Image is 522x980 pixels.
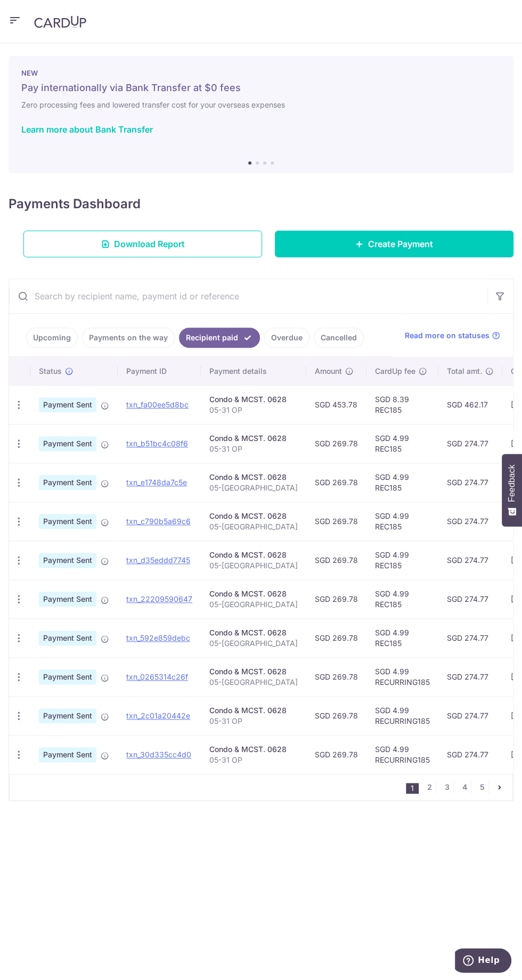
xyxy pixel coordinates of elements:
a: 5 [476,781,488,794]
a: 2 [423,781,436,794]
a: Learn more about Bank Transfer [21,124,153,135]
p: 05-[GEOGRAPHIC_DATA] [209,599,298,610]
td: SGD 8.39 REC185 [366,385,438,424]
td: SGD 4.99 REC185 [366,502,438,541]
p: 05-31 OP [209,716,298,726]
h4: Payments Dashboard [9,194,141,214]
iframe: Opens a widget where you can find more information [455,948,511,975]
td: SGD 4.99 REC185 [366,541,438,579]
a: txn_d35eddd7745 [126,556,190,565]
h5: Pay internationally via Bank Transfer at $0 fees [21,81,501,94]
a: Recipient paid [179,328,260,348]
td: SGD 4.99 REC185 [366,463,438,502]
img: CardUp [34,15,86,28]
div: Condo & MCST. 0628 [209,394,298,405]
a: 3 [441,781,453,794]
span: Total amt. [447,366,482,377]
td: SGD 269.78 [306,463,366,502]
a: txn_30d335cc4d0 [126,750,191,759]
td: SGD 274.77 [438,618,502,657]
span: Payment Sent [39,669,96,684]
p: 05-31 OP [209,444,298,454]
div: Condo & MCST. 0628 [209,472,298,483]
p: 05-[GEOGRAPHIC_DATA] [209,677,298,688]
td: SGD 269.78 [306,502,366,541]
span: Payment Sent [39,553,96,568]
span: Read more on statuses [405,330,490,341]
span: CardUp fee [375,366,415,377]
a: txn_0265314c26f [126,672,188,681]
span: Payment Sent [39,592,96,607]
a: Overdue [264,328,309,348]
th: Payment ID [118,357,201,385]
h6: Zero processing fees and lowered transfer cost for your overseas expenses [21,99,501,111]
p: 05-[GEOGRAPHIC_DATA] [209,560,298,571]
a: Read more on statuses [405,330,500,341]
span: Payment Sent [39,514,96,529]
td: SGD 462.17 [438,385,502,424]
p: 05-[GEOGRAPHIC_DATA] [209,483,298,493]
td: SGD 269.78 [306,579,366,618]
button: Feedback - Show survey [502,454,522,526]
a: 4 [458,781,471,794]
a: txn_e1748da7c5e [126,478,187,487]
a: txn_592e859debc [126,633,190,642]
td: SGD 453.78 [306,385,366,424]
td: SGD 274.77 [438,696,502,735]
p: 05-31 OP [209,755,298,765]
a: txn_fa00ee5d8bc [126,400,189,409]
span: Payment Sent [39,747,96,762]
span: Status [39,366,62,377]
td: SGD 269.78 [306,735,366,774]
td: SGD 4.99 REC185 [366,579,438,618]
a: txn_c790b5a69c6 [126,517,191,526]
p: 05-[GEOGRAPHIC_DATA] [209,521,298,532]
div: Condo & MCST. 0628 [209,666,298,677]
span: Payment Sent [39,475,96,490]
div: Condo & MCST. 0628 [209,433,298,444]
a: Cancelled [314,328,364,348]
td: SGD 4.99 REC185 [366,618,438,657]
td: SGD 4.99 RECURRING185 [366,657,438,696]
td: SGD 269.78 [306,424,366,463]
td: SGD 4.99 RECURRING185 [366,696,438,735]
th: Payment details [201,357,306,385]
span: Payment Sent [39,436,96,451]
td: SGD 269.78 [306,541,366,579]
td: SGD 269.78 [306,696,366,735]
p: 05-[GEOGRAPHIC_DATA] [209,638,298,649]
td: SGD 274.77 [438,735,502,774]
a: Payments on the way [82,328,175,348]
td: SGD 274.77 [438,424,502,463]
span: Download Report [114,238,185,250]
input: Search by recipient name, payment id or reference [9,279,487,313]
td: SGD 274.77 [438,502,502,541]
div: Condo & MCST. 0628 [209,511,298,521]
td: SGD 274.77 [438,579,502,618]
td: SGD 4.99 REC185 [366,424,438,463]
a: txn_2c01a20442e [126,711,190,720]
span: Payment Sent [39,631,96,646]
a: txn_22209590647 [126,594,192,603]
span: Create Payment [368,238,433,250]
td: SGD 269.78 [306,618,366,657]
td: SGD 274.77 [438,657,502,696]
div: Condo & MCST. 0628 [209,627,298,638]
p: NEW [21,69,501,77]
a: Upcoming [26,328,78,348]
td: SGD 4.99 RECURRING185 [366,735,438,774]
span: Feedback [507,464,517,502]
div: Condo & MCST. 0628 [209,550,298,560]
a: Download Report [23,231,262,257]
p: 05-31 OP [209,405,298,415]
span: Payment Sent [39,397,96,412]
nav: pager [406,774,512,800]
td: SGD 269.78 [306,657,366,696]
li: 1 [406,783,419,794]
div: Condo & MCST. 0628 [209,589,298,599]
div: Condo & MCST. 0628 [209,744,298,755]
span: Payment Sent [39,708,96,723]
span: Amount [315,366,342,377]
a: Create Payment [275,231,513,257]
